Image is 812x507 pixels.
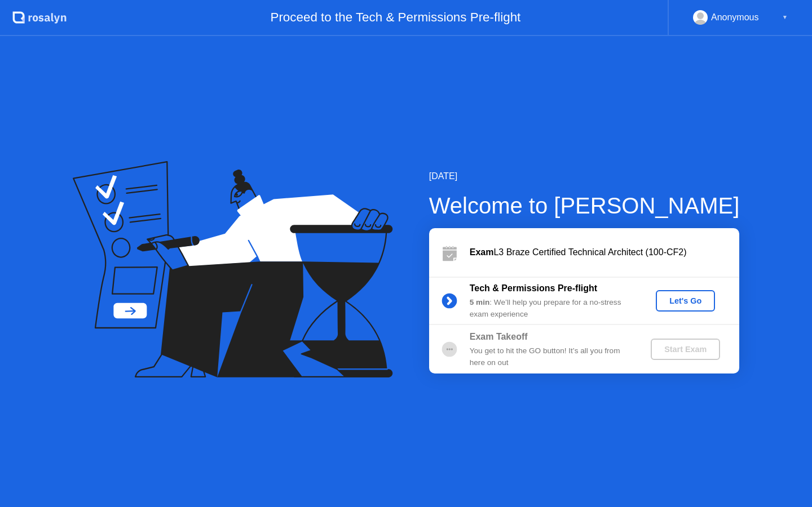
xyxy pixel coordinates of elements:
div: [DATE] [429,170,740,183]
b: Tech & Permissions Pre-flight [470,283,597,293]
div: : We’ll help you prepare for a no-stress exam experience [470,297,632,320]
div: Welcome to [PERSON_NAME] [429,189,740,223]
div: L3 Braze Certified Technical Architect (100-CF2) [470,246,739,259]
b: Exam Takeoff [470,332,528,341]
div: Anonymous [711,10,759,25]
b: 5 min [470,298,490,306]
div: Start Exam [655,345,716,354]
button: Start Exam [651,339,720,360]
div: Let's Go [660,296,710,305]
div: You get to hit the GO button! It’s all you from here on out [470,345,632,368]
div: ▼ [782,10,788,25]
button: Let's Go [656,290,715,312]
b: Exam [470,247,494,257]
